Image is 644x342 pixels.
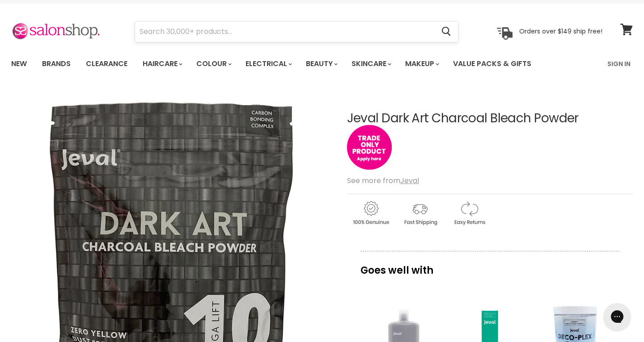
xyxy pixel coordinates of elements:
[398,54,445,73] a: Makeup
[599,300,635,333] iframe: Gorgias live chat messenger
[446,54,538,73] a: Value Packs & Gifts
[136,54,188,73] a: Haircare
[135,21,434,42] input: Search
[345,54,397,73] a: Skincare
[434,21,458,42] button: Search
[4,51,570,77] ul: Main menu
[347,125,392,170] img: tradeonly_small.jpg
[239,54,297,73] a: Electrical
[4,54,34,73] a: New
[396,200,444,227] img: shipping.gif
[79,54,134,73] a: Clearance
[445,200,493,227] img: returns.gif
[602,54,636,73] a: Sign In
[519,27,602,35] p: Orders over $149 ship free!
[190,54,237,73] a: Colour
[347,175,419,186] span: See more from
[400,175,419,186] a: Jeval
[347,112,633,125] h1: Jeval Dark Art Charcoal Bleach Powder
[135,21,458,42] form: Product
[299,54,343,73] a: Beauty
[35,54,77,73] a: Brands
[360,251,619,280] p: Goes well with
[347,200,394,227] img: genuine.gif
